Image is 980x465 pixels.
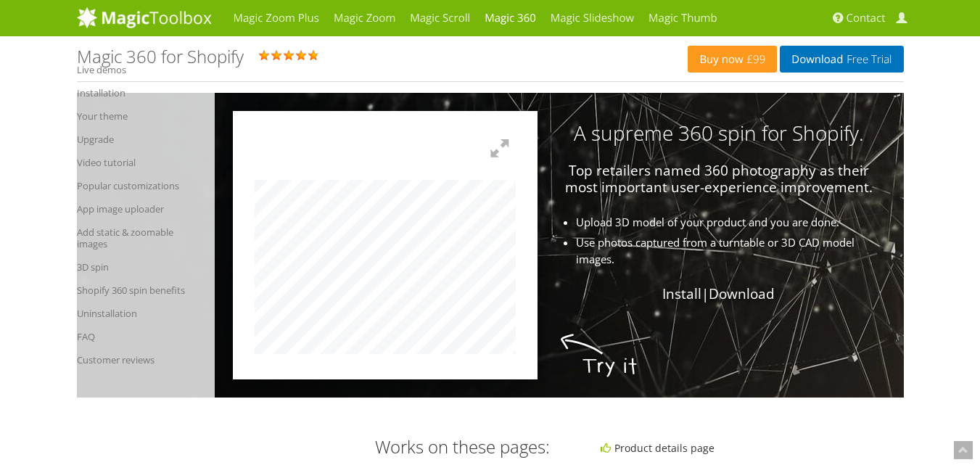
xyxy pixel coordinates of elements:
img: MagicToolbox.com - Image tools for your website [77,7,212,28]
a: Installation [77,81,211,104]
a: Customer reviews [77,348,211,371]
span: Contact [847,11,886,25]
li: Use photos captured from a turntable or 3D CAD model images. [257,234,888,268]
a: Shopify 360 spin benefits [77,279,211,302]
h3: Works on these pages: [218,437,551,456]
p: | [215,286,875,303]
div: Rating: 5.0 ( ) [77,47,688,70]
h1: Magic 360 for Shopify [77,47,244,66]
a: Upgrade [77,128,211,151]
a: App image uploader [77,197,211,221]
a: 3D spin [77,255,211,279]
a: Your theme [77,104,211,128]
span: Free Trial [843,54,892,65]
a: Buy now£99 [688,46,777,73]
span: £99 [744,54,766,65]
li: Product details page [601,440,901,456]
a: Video tutorial [77,151,211,174]
a: FAQ [77,325,211,348]
a: DownloadFree Trial [780,46,903,73]
p: Top retailers named 360 photography as their most important user-experience improvement. [215,162,875,196]
a: Download [709,284,775,303]
li: Upload 3D model of your product and you are done. [257,214,888,231]
a: Popular customizations [77,174,211,197]
a: Uninstallation [77,302,211,325]
h3: A supreme 360 spin for Shopify. [215,122,875,144]
a: Install [662,284,701,303]
a: Add static & zoomable images [77,221,211,255]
